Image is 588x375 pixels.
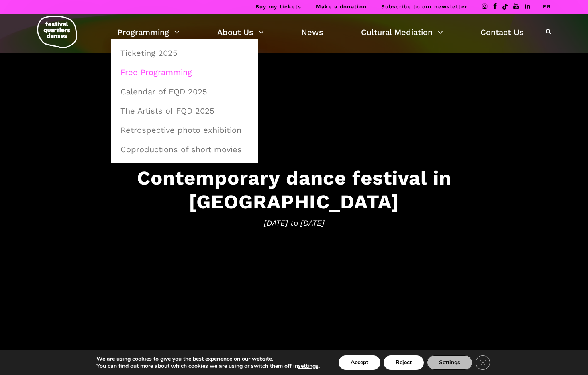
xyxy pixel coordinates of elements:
[298,363,318,370] button: settings
[543,4,551,10] a: FR
[96,363,320,370] p: You can find out more about which cookies we are using or switch them off in .
[116,102,254,120] a: The Artists of FQD 2025
[384,355,424,370] button: Reject
[116,121,254,139] a: Retrospective photo exhibition
[480,25,524,39] a: Contact Us
[316,4,367,10] a: Make a donation
[116,63,254,82] a: Free Programming
[427,355,472,370] button: Settings
[45,166,543,213] h3: Contemporary dance festival in [GEOGRAPHIC_DATA]
[217,25,264,39] a: About Us
[339,355,380,370] button: Accept
[116,44,254,62] a: Ticketing 2025
[381,4,468,10] a: Subscribe to our newsletter
[37,16,77,48] img: logo-fqd-med
[45,217,543,229] span: [DATE] to [DATE]
[476,355,490,370] button: Close GDPR Cookie Banner
[116,140,254,159] a: Coproductions of short movies
[301,25,323,39] a: News
[96,355,320,363] p: We are using cookies to give you the best experience on our website.
[255,4,302,10] a: Buy my tickets
[116,82,254,101] a: Calendar of FQD 2025
[361,25,443,39] a: Cultural Mediation
[117,25,180,39] a: Programming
